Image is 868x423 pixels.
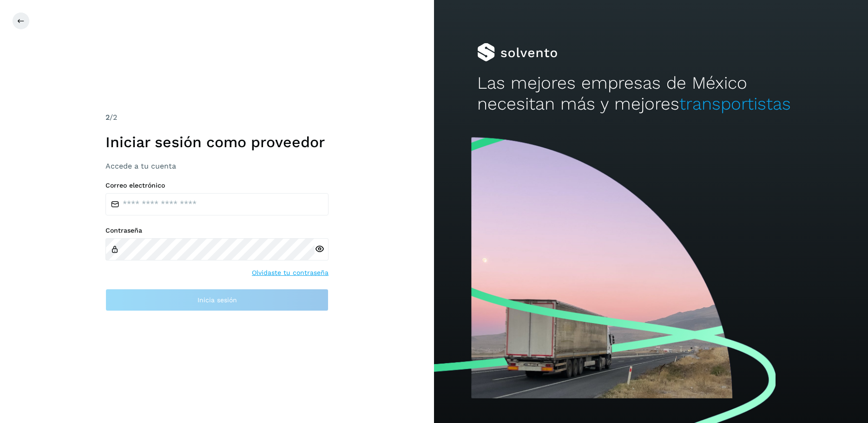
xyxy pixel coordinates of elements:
[105,133,329,151] h1: Iniciar sesión como proveedor
[105,162,329,170] h3: Accede a tu cuenta
[679,94,791,114] span: transportistas
[197,297,237,303] span: Inicia sesión
[105,113,110,122] span: 2
[105,112,329,123] div: /2
[477,73,824,114] h2: Las mejores empresas de México necesitan más y mejores
[252,268,329,278] a: Olvidaste tu contraseña
[105,227,329,234] label: Contraseña
[105,289,329,311] button: Inicia sesión
[105,182,329,189] label: Correo electrónico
